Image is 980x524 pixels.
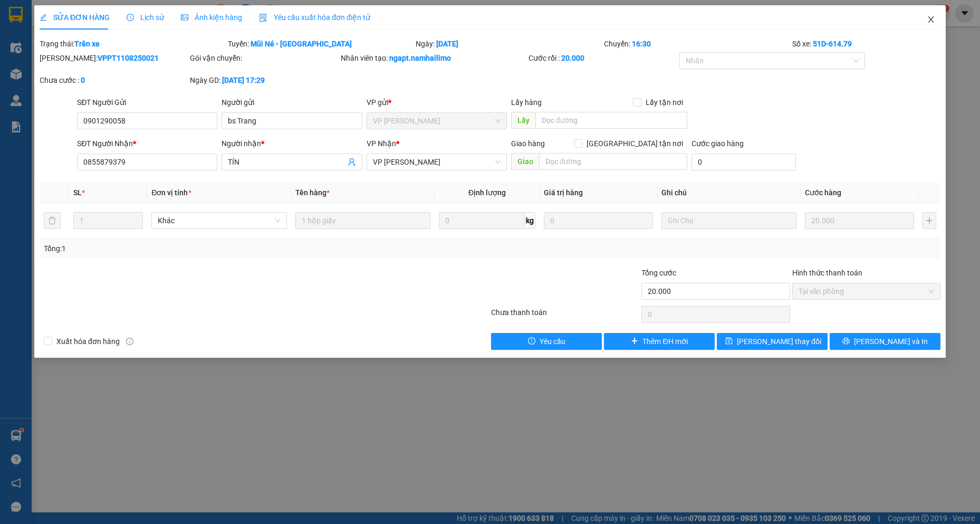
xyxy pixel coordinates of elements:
button: plusThêm ĐH mới [604,333,715,350]
input: Cước giao hàng [691,154,796,170]
div: Chưa cước : [40,74,188,86]
input: Dọc đường [539,153,688,170]
div: SĐT Người Nhận [77,138,217,149]
b: 20.000 [561,54,584,62]
div: Cước rồi : [529,52,677,64]
b: ngapt.namhailimo [389,54,451,62]
span: printer [842,337,850,346]
span: Yêu cầu [540,336,565,347]
div: Ngày: [415,38,603,50]
b: 0 [81,76,85,84]
span: SỬA ĐƠN HÀNG [40,13,110,22]
b: [DATE] [436,40,458,48]
span: Lấy [511,112,535,129]
span: Tại văn phòng [799,283,934,299]
img: icon [259,14,267,22]
b: 51D-614.79 [813,40,852,48]
span: [PERSON_NAME] thay đổi [737,336,821,347]
span: Khác [158,213,281,228]
span: exclamation-circle [528,337,535,346]
span: Yêu cầu xuất hóa đơn điện tử [259,13,370,22]
span: Giao hàng [511,139,545,148]
span: Giá trị hàng [544,188,583,197]
span: Lịch sử [127,13,164,22]
span: info-circle [126,338,133,345]
span: Cước hàng [805,188,841,197]
span: edit [40,14,47,21]
span: plus [631,337,638,346]
span: Đơn vị tính [151,188,191,197]
div: Số xe: [791,38,941,50]
span: Thêm ĐH mới [642,336,687,347]
span: Giao [511,153,539,170]
span: VP Nhận [367,139,396,148]
input: VD: Bàn, Ghế [295,212,431,229]
span: Tổng cước [641,269,676,277]
span: user-add [348,158,356,166]
label: Cước giao hàng [691,139,744,148]
span: kg [525,212,535,229]
button: plus [923,212,936,229]
button: exclamation-circleYêu cầu [491,333,602,350]
div: Chuyến: [603,38,791,50]
span: Lấy tận nơi [641,97,687,108]
b: Trên xe [74,40,100,48]
div: SĐT Người Gửi [77,97,217,108]
span: VP Phạm Ngũ Lão [373,154,501,170]
b: Mũi Né - [GEOGRAPHIC_DATA] [251,40,352,48]
div: VP gửi [367,97,507,108]
div: Chưa thanh toán [490,307,640,325]
button: delete [44,212,61,229]
span: Lấy hàng [511,98,542,107]
div: Người gửi [222,97,362,108]
span: close [927,15,935,24]
span: VP Phan Thiết [373,113,501,129]
span: Xuất hóa đơn hàng [52,336,124,347]
div: Tuyến: [227,38,415,50]
span: [PERSON_NAME] và In [854,336,928,347]
span: Tên hàng [295,188,330,197]
div: Nhân viên tạo: [341,52,527,64]
input: Ghi Chú [661,212,797,229]
button: printer[PERSON_NAME] và In [830,333,940,350]
span: [GEOGRAPHIC_DATA] tận nơi [582,138,687,149]
span: Định lượng [468,188,506,197]
input: 0 [805,212,914,229]
b: 16:30 [632,40,651,48]
label: Hình thức thanh toán [792,269,862,277]
input: Dọc đường [535,112,688,129]
span: picture [181,14,188,21]
div: [PERSON_NAME]: [40,52,188,64]
div: Tổng: 1 [44,243,378,254]
button: save[PERSON_NAME] thay đổi [717,333,828,350]
b: VPPT1108250021 [98,54,159,62]
span: SL [73,188,82,197]
button: Close [916,5,946,35]
div: Gói vận chuyển: [190,52,338,64]
th: Ghi chú [657,183,801,203]
div: Trạng thái: [39,38,227,50]
div: Ngày GD: [190,74,338,86]
span: Ảnh kiện hàng [181,13,242,22]
span: clock-circle [127,14,134,21]
span: save [725,337,733,346]
div: Người nhận [222,138,362,149]
b: [DATE] 17:29 [222,76,265,84]
input: 0 [544,212,653,229]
